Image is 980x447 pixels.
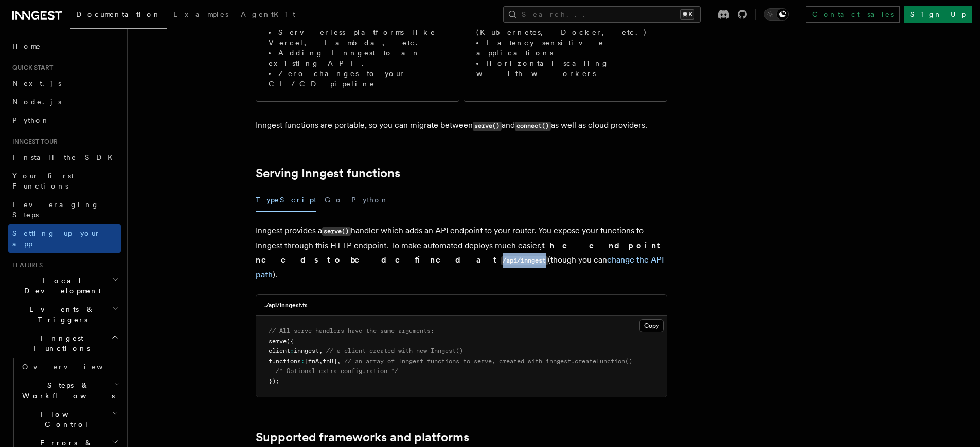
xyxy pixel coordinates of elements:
span: functions [269,358,301,365]
a: Overview [18,358,121,376]
span: AgentKit [241,10,295,18]
a: Examples [167,3,235,28]
li: Serverless platforms like Vercel, Lambda, etc. [269,27,447,48]
span: inngest [294,347,319,355]
a: Contact sales [806,6,900,23]
p: Inngest functions are portable, so you can migrate between and as well as cloud providers. [256,118,667,133]
a: Your first Functions [8,166,121,195]
code: serve() [322,227,351,236]
span: Overview [22,363,128,371]
span: Node.js [12,98,61,106]
span: Local Development [8,275,112,296]
h3: ./api/inngest.ts [264,301,308,309]
a: Setting up your app [8,224,121,253]
span: , [319,358,323,365]
span: Next.js [12,79,61,87]
span: ({ [287,338,294,345]
span: Home [12,41,41,51]
span: Inngest Functions [8,333,111,353]
span: }); [269,378,279,385]
span: : [301,358,305,365]
li: Horizontal scaling with workers [476,58,654,79]
code: serve() [473,122,502,131]
span: // an array of Inngest functions to serve, created with inngest.createFunction() [344,358,632,365]
button: Python [351,189,389,212]
a: Serving Inngest functions [256,166,400,180]
span: Documentation [76,10,161,18]
a: Supported frameworks and platforms [256,430,469,444]
span: Flow Control [18,409,112,430]
a: Documentation [70,3,167,29]
kbd: ⌘K [680,9,694,20]
span: fnB] [323,358,337,365]
p: Inngest provides a handler which adds an API endpoint to your router. You expose your functions t... [256,223,667,282]
a: Leveraging Steps [8,195,121,224]
span: Install the SDK [12,153,119,161]
span: , [319,347,323,355]
button: Go [325,189,343,212]
span: serve [269,338,287,345]
button: Local Development [8,271,121,300]
span: /* Optional extra configuration */ [276,367,398,375]
code: connect() [515,122,551,131]
a: AgentKit [235,3,301,28]
a: Python [8,111,121,129]
span: Setting up your app [12,229,101,248]
span: Events & Triggers [8,304,112,325]
button: Steps & Workflows [18,376,121,405]
span: // All serve handlers have the same arguments: [269,327,434,334]
span: , [337,358,341,365]
button: Inngest Functions [8,329,121,358]
span: Python [12,116,50,124]
span: Steps & Workflows [18,380,115,401]
button: Search...⌘K [503,6,701,23]
span: : [290,347,294,355]
a: Node.js [8,92,121,111]
span: Quick start [8,64,53,72]
a: Next.js [8,74,121,92]
a: Sign Up [904,6,972,23]
a: Home [8,37,121,55]
button: Events & Triggers [8,300,121,329]
span: Your first Functions [12,172,74,190]
span: Features [8,261,43,269]
code: /api/inngest [501,256,548,265]
button: Toggle dark mode [764,8,789,21]
a: Install the SDK [8,148,121,166]
span: // a client created with new Inngest() [326,347,463,355]
button: Copy [639,319,664,332]
span: [fnA [305,358,319,365]
li: Latency sensitive applications [476,38,654,58]
span: client [269,347,290,355]
li: Adding Inngest to an existing API. [269,48,447,68]
span: Inngest tour [8,138,58,146]
button: Flow Control [18,405,121,434]
li: Zero changes to your CI/CD pipeline [269,68,447,89]
span: Leveraging Steps [12,200,99,219]
span: Examples [173,10,228,18]
button: TypeScript [256,189,316,212]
